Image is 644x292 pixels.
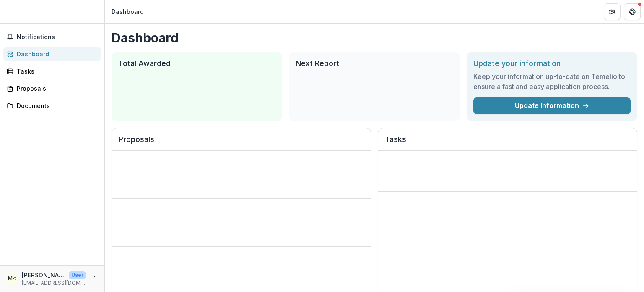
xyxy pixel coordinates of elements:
p: [EMAIL_ADDRESS][DOMAIN_NAME] [22,279,86,287]
a: Update Information [473,97,631,114]
h2: Tasks [385,135,630,151]
div: Dashboard [112,7,144,16]
div: Melanie Lambert <info@justwritegrants.com> <info@justwritegrants.com> [8,276,16,281]
h2: Proposals [119,135,364,151]
button: More [89,274,99,284]
p: User [69,271,86,279]
button: Get Help [624,3,641,20]
div: Dashboard [17,50,94,58]
span: Notifications [17,34,98,41]
h2: Total Awarded [118,59,275,68]
button: Partners [604,3,621,20]
a: Documents [3,99,101,113]
a: Tasks [3,64,101,78]
h2: Next Report [296,59,453,68]
a: Proposals [3,82,101,95]
div: Proposals [17,84,94,93]
a: Dashboard [3,47,101,61]
button: Notifications [3,30,101,44]
nav: breadcrumb [108,5,147,18]
div: Documents [17,101,94,110]
p: [PERSON_NAME] <[EMAIL_ADDRESS][DOMAIN_NAME]> <[EMAIL_ADDRESS][DOMAIN_NAME]> [22,271,65,279]
h3: Keep your information up-to-date on Temelio to ensure a fast and easy application process. [473,71,631,92]
h2: Update your information [473,59,631,68]
h1: Dashboard [112,30,637,45]
div: Tasks [17,67,94,76]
